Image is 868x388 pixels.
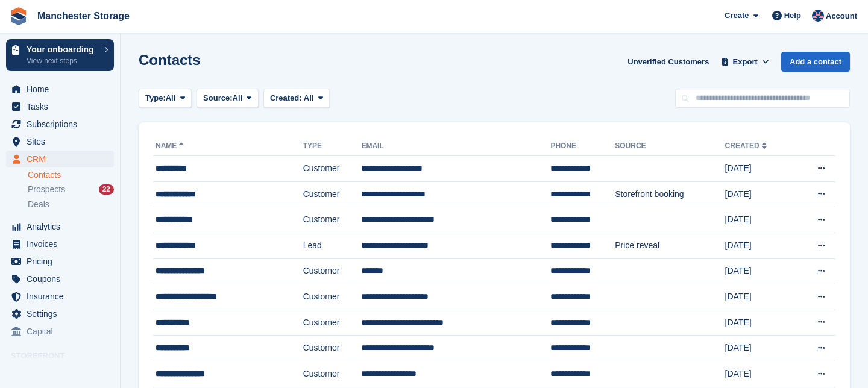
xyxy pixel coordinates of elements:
button: Created: All [263,89,330,108]
span: Help [784,10,801,22]
p: Your onboarding [27,45,98,54]
td: Customer [303,361,362,387]
span: Create [725,10,749,22]
td: Storefront booking [615,181,725,207]
td: Lead [303,233,362,258]
a: Add a contact [781,52,850,72]
a: Manchester Storage [33,6,134,26]
span: Insurance [27,288,99,305]
a: menu [6,98,114,115]
th: Type [303,137,362,156]
a: menu [6,305,114,322]
button: Source: All [197,89,259,108]
span: Export [733,56,758,68]
a: Created [725,142,769,150]
a: menu [6,271,114,287]
a: Contacts [28,169,114,181]
td: [DATE] [725,233,796,258]
th: Phone [550,137,615,156]
button: Export [719,52,772,72]
a: menu [6,253,114,270]
a: menu [6,288,114,305]
a: menu [6,116,114,133]
span: Capital [27,323,99,340]
td: [DATE] [725,336,796,361]
td: Customer [303,207,362,233]
span: Coupons [27,271,99,287]
td: [DATE] [725,258,796,284]
span: All [166,92,176,104]
th: Email [361,137,550,156]
span: All [304,93,314,102]
td: [DATE] [725,181,796,207]
td: Customer [303,336,362,361]
span: CRM [27,151,99,167]
a: menu [6,133,114,150]
a: menu [6,323,114,340]
span: Account [826,10,857,22]
td: [DATE] [725,310,796,336]
a: menu [6,151,114,167]
img: stora-icon-8386f47178a22dfd0bd8f6a31ec36ba5ce8667c1dd55bd0f319d3a0aa187defe.svg [10,7,28,25]
a: menu [6,81,114,98]
h1: Contacts [139,52,201,68]
td: [DATE] [725,284,796,310]
span: Prospects [28,184,65,195]
span: Home [27,81,99,98]
a: Name [156,142,186,150]
td: [DATE] [725,207,796,233]
td: [DATE] [725,156,796,182]
td: Customer [303,181,362,207]
span: Source: [203,92,232,104]
span: Deals [28,199,49,210]
p: View next steps [27,55,98,66]
th: Source [615,137,725,156]
span: Tasks [27,98,99,115]
span: Analytics [27,218,99,235]
td: Customer [303,284,362,310]
td: Price reveal [615,233,725,258]
a: Unverified Customers [623,52,714,72]
span: Storefront [11,350,120,362]
span: Subscriptions [27,116,99,133]
span: Pricing [27,253,99,270]
td: [DATE] [725,361,796,387]
td: Customer [303,156,362,182]
span: Type: [145,92,166,104]
td: Customer [303,310,362,336]
a: Prospects 22 [28,183,114,196]
span: Settings [27,305,99,322]
a: Deals [28,198,114,211]
a: menu [6,236,114,252]
span: Sites [27,133,99,150]
td: Customer [303,258,362,284]
a: menu [6,218,114,235]
span: All [233,92,243,104]
div: 22 [99,184,114,195]
a: Your onboarding View next steps [6,39,114,71]
button: Type: All [139,89,192,108]
span: Invoices [27,236,99,252]
span: Created: [270,93,302,102]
